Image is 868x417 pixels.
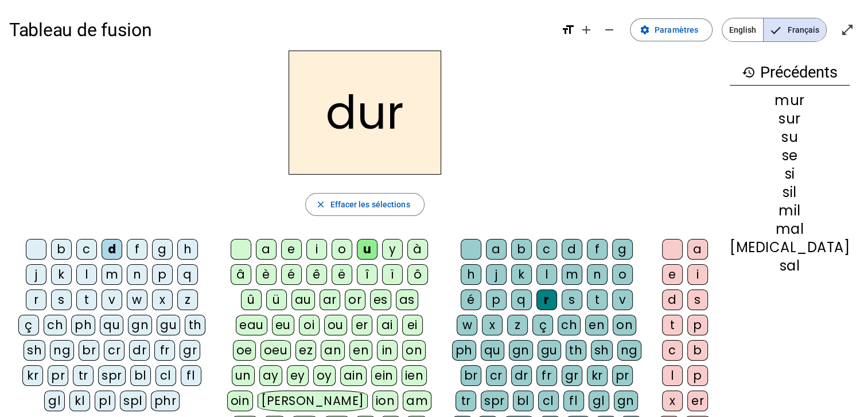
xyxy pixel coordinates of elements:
[120,391,146,411] div: spl
[372,391,399,411] div: ion
[127,239,147,260] div: f
[260,340,291,361] div: oeu
[154,340,175,361] div: fr
[241,289,262,310] div: û
[73,365,94,386] div: tr
[349,340,372,361] div: en
[562,264,582,285] div: m
[281,239,302,260] div: e
[640,25,650,35] mat-icon: settings
[481,340,504,361] div: qu
[538,391,559,411] div: cl
[177,239,198,260] div: h
[352,315,372,335] div: er
[104,340,124,361] div: cr
[69,391,90,411] div: kl
[687,365,708,386] div: p
[687,315,708,335] div: p
[662,391,683,411] div: x
[266,289,287,310] div: ü
[730,204,850,218] div: mil
[9,11,552,48] h1: Tableau de fusion
[231,264,251,285] div: â
[306,239,327,260] div: i
[452,340,476,361] div: ph
[612,264,633,285] div: o
[730,94,850,107] div: mur
[730,241,850,254] div: [MEDICAL_DATA]
[486,365,507,386] div: cr
[687,239,708,260] div: a
[157,315,180,335] div: gu
[377,340,398,361] div: in
[461,264,481,285] div: h
[536,289,557,310] div: r
[287,365,309,386] div: ey
[79,340,99,361] div: br
[76,264,97,285] div: l
[181,365,201,386] div: fl
[457,315,477,335] div: w
[722,18,763,41] span: English
[396,289,418,310] div: as
[507,315,528,335] div: z
[511,239,532,260] div: b
[662,315,683,335] div: t
[177,289,198,310] div: z
[585,315,608,335] div: en
[320,289,340,310] div: ar
[587,289,608,310] div: t
[836,18,859,41] button: Entrer en plein écran
[130,365,151,386] div: bl
[315,199,325,210] mat-icon: close
[185,315,205,335] div: th
[256,264,277,285] div: è
[102,289,122,310] div: v
[129,340,150,361] div: dr
[232,365,255,386] div: un
[22,365,43,386] div: kr
[259,365,282,386] div: ay
[562,239,582,260] div: d
[486,239,507,260] div: a
[51,289,72,310] div: s
[562,289,582,310] div: s
[76,289,97,310] div: t
[612,365,633,386] div: pr
[51,239,72,260] div: b
[370,289,391,310] div: es
[305,193,424,216] button: Effacer les sélections
[614,391,638,411] div: gn
[18,315,39,335] div: ç
[481,391,508,411] div: spr
[371,365,397,386] div: ein
[256,239,277,260] div: a
[155,365,176,386] div: cl
[562,365,582,386] div: gr
[152,289,173,310] div: x
[299,315,320,335] div: oi
[357,239,377,260] div: u
[730,186,850,199] div: sil
[330,198,410,211] span: Effacer les sélections
[486,289,507,310] div: p
[764,18,826,41] span: Français
[50,340,74,361] div: ng
[589,391,609,411] div: gl
[291,289,315,310] div: au
[236,315,267,335] div: eau
[730,222,850,236] div: mal
[289,51,441,175] h2: dur
[612,239,633,260] div: g
[324,315,347,335] div: ou
[486,264,507,285] div: j
[513,391,534,411] div: bl
[382,239,403,260] div: y
[687,289,708,310] div: s
[332,239,352,260] div: o
[575,18,598,41] button: Augmenter la taille de la police
[617,340,641,361] div: ng
[48,365,68,386] div: pr
[456,391,476,411] div: tr
[26,289,46,310] div: r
